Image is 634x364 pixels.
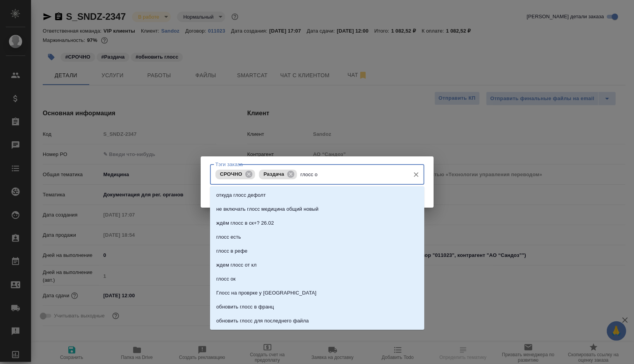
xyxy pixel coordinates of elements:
p: ждем глосс от кл [216,261,257,269]
p: глосс ок [216,275,236,283]
p: обновить глосс для последнего файла [216,317,309,325]
p: ждём глосс в ск+? 26.02 [216,219,274,227]
p: Глосс на проврке у [GEOGRAPHIC_DATA] [216,289,316,297]
p: не включать глосс медицина общий новый [216,205,318,213]
span: СРОЧНО [215,171,247,177]
p: обновить глосс в франц [216,303,274,311]
button: Очистить [411,169,422,180]
p: глосс в рефе [216,247,247,255]
span: Раздача [259,171,289,177]
p: откуда глосс дефолт [216,191,266,199]
p: глосс есть [216,233,241,241]
div: СРОЧНО [215,170,255,179]
div: Раздача [259,170,297,179]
